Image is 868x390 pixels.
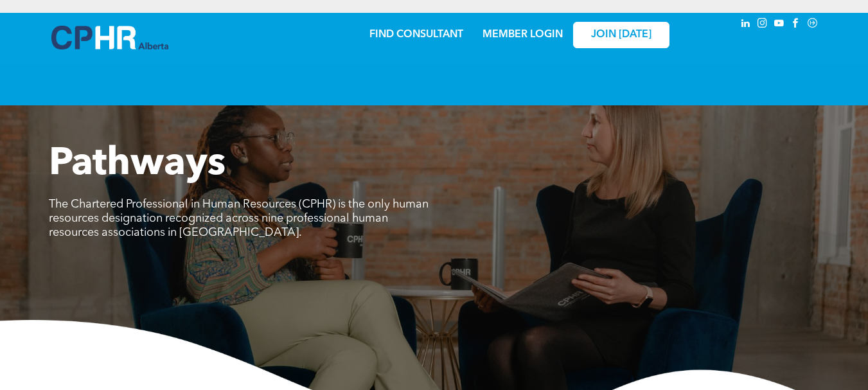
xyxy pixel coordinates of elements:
a: linkedin [739,16,753,33]
a: facebook [789,16,803,33]
a: JOIN [DATE] [573,22,669,48]
span: JOIN [DATE] [591,29,651,41]
span: The Chartered Professional in Human Resources (CPHR) is the only human resources designation reco... [49,199,429,238]
img: A blue and white logo for cp alberta [51,26,168,49]
span: Pathways [49,145,226,184]
a: instagram [756,16,770,33]
a: MEMBER LOGIN [483,30,563,40]
a: Social network [806,16,820,33]
a: youtube [772,16,786,33]
a: FIND CONSULTANT [369,30,463,40]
